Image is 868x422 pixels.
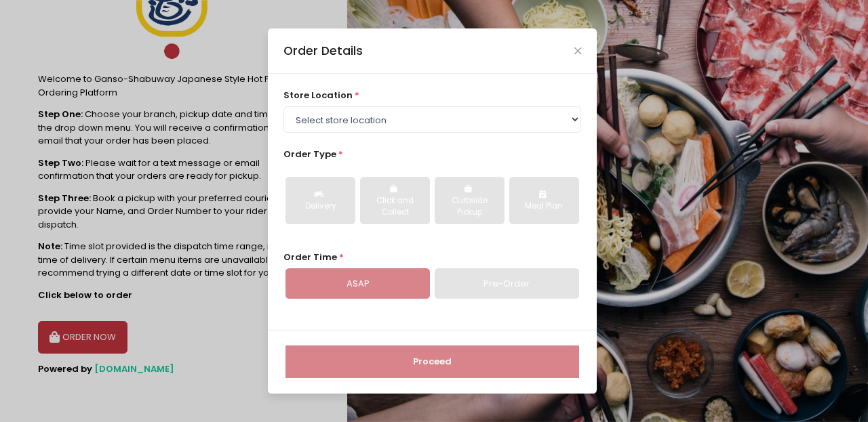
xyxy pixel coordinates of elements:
[283,251,337,263] span: Order Time
[519,201,570,213] div: Meal Plan
[283,42,363,60] div: Order Details
[509,177,579,224] button: Meal Plan
[283,148,336,161] span: Order Type
[444,195,495,219] div: Curbside Pickup
[360,177,430,224] button: Click and Collect
[574,47,581,54] button: Close
[435,177,505,224] button: Curbside Pickup
[370,195,420,219] div: Click and Collect
[285,345,579,378] button: Proceed
[285,177,355,224] button: Delivery
[283,89,353,102] span: store location
[295,201,346,213] div: Delivery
